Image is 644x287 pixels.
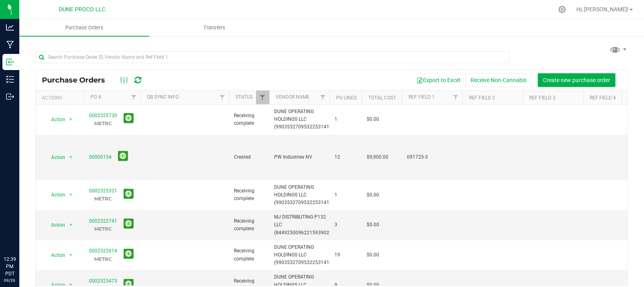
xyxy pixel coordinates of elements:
span: Receiving complete [234,112,264,127]
span: Action [44,250,66,261]
inline-svg: Inbound [6,58,14,66]
span: select [66,189,76,200]
a: Purchase Orders [19,19,149,36]
p: METRC [89,120,117,127]
span: $9,900.00 [367,153,388,161]
a: Status [235,94,253,100]
a: Transfers [149,19,279,36]
span: Action [44,189,66,200]
a: Filter [256,91,269,104]
a: Ref Field 2 [469,95,495,101]
a: 00000154 [89,154,111,160]
a: 0002322741 [89,218,117,224]
a: Filter [216,91,229,104]
iframe: Resource center [8,223,32,247]
button: Export to Excel [411,73,465,87]
p: METRC [89,195,117,202]
span: $0.00 [367,251,379,259]
a: Ref Field 4 [590,95,616,101]
a: Total Cost [368,95,396,101]
span: select [66,114,76,125]
div: Actions [42,95,81,101]
p: 09/26 [4,277,16,283]
span: Transfers [192,24,236,31]
span: 12 [334,153,357,161]
span: MJ DISTRIBUTING P132 LLC (84492500962215939022) [274,213,334,237]
a: Filter [449,91,462,104]
span: select [66,152,76,163]
span: 19 [334,251,357,259]
inline-svg: Analytics [6,23,14,31]
span: Hi, [PERSON_NAME]! [576,6,629,12]
span: $0.00 [367,191,379,199]
span: select [66,219,76,231]
span: DUNE OPERATING HOLDINGS LLC (99035327095322531410) [274,108,334,131]
inline-svg: Outbound [6,93,14,101]
a: 0002323473 [89,278,117,284]
a: 0002325730 [89,113,117,118]
span: 091725-3 [407,153,458,161]
span: select [66,250,76,261]
a: Ref Field 1 [409,94,435,100]
span: 1 [334,116,357,123]
button: Create new purchase order [538,73,615,87]
span: Purchase Orders [54,24,114,31]
span: Action [44,152,66,163]
p: METRC [89,255,117,263]
span: Create new purchase order [543,77,610,83]
span: DUNE OPERATING HOLDINGS LLC (99035327095322531410) [274,244,334,267]
a: QB Sync Info [147,94,179,100]
button: Receive Non-Cannabis [465,73,532,87]
span: 3 [334,221,357,229]
inline-svg: Inventory [6,75,14,83]
span: Created [234,153,264,161]
span: Receiving complete [234,187,264,202]
span: DUNE OPERATING HOLDINGS LLC (99035327095322531410) [274,184,334,207]
span: Receiving complete [234,217,264,233]
a: Ref Field 3 [529,95,555,101]
a: Vendor Name [276,94,310,100]
a: Filter [316,91,330,104]
span: $0.00 [367,116,379,123]
span: Purchase Orders [42,76,113,85]
input: Search Purchase Order ID, Vendor Name and Ref Field 1 [35,51,510,63]
a: 0002322614 [89,248,117,254]
span: PW Industries NV [274,153,325,161]
inline-svg: Manufacturing [6,41,14,49]
a: Filter [127,91,140,104]
a: PO Lines [336,95,357,101]
span: 1 [334,191,357,199]
span: Action [44,114,66,125]
span: Action [44,219,66,231]
a: 0002325321 [89,188,117,194]
a: PO # [91,94,101,100]
div: Manage settings [557,6,567,13]
p: METRC [89,225,117,233]
span: DUNE PROCO LLC [59,6,105,13]
span: Receiving complete [234,247,264,262]
span: $0.00 [367,221,379,229]
p: 12:39 PM PDT [4,256,16,277]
